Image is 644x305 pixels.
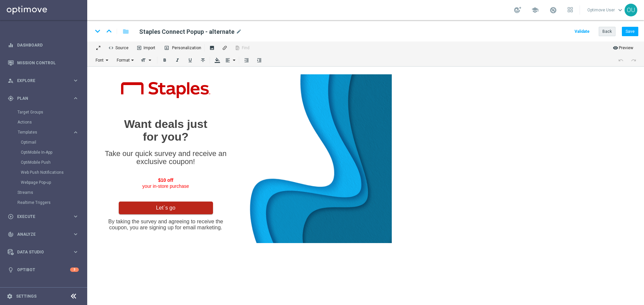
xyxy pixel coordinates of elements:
a: Realtime Triggers [17,200,70,205]
a: Let`s go [32,130,126,143]
div: Optimail [21,137,87,147]
i: play_circle_outline [8,214,14,220]
button: Strikethrough [196,54,209,66]
i: format_bold [162,58,167,63]
i: track_changes [8,231,14,237]
button: Data Studio keyboard_arrow_right [7,249,79,255]
div: Templates [18,130,72,134]
button: Templates keyboard_arrow_right [17,130,79,135]
button: Font Size [139,54,156,66]
span: Font [93,58,106,63]
h2: Staples Connect Popup - alternate [139,28,234,36]
i: keyboard_arrow_up [104,26,114,36]
i: keyboard_arrow_right [72,213,79,220]
div: Plan [8,95,72,101]
i: format_color_fill [215,58,220,63]
i: image [209,45,214,51]
p: your in-store purchase [11,105,146,118]
a: OptiMobile In-App [21,150,70,155]
span: Preview [617,42,633,50]
div: Webpage Pop-up [21,177,87,187]
button: Colors [211,54,223,66]
div: Analyze [8,231,72,237]
div: Target Groups [17,107,87,117]
span: Personalization [169,42,201,50]
i: format_indent_increase [257,58,262,63]
i: format_strikethrough [200,58,205,63]
a: Target Groups [17,109,70,115]
button: Decrease Indent [240,54,253,66]
div: OU [625,4,637,16]
i: format_underline [187,58,193,63]
button: Mission Control [7,60,79,66]
i: redo [631,58,636,63]
button: Insert link [218,42,231,54]
div: Web Push Notifications [21,167,87,177]
button: Save [622,27,638,36]
i: keyboard_arrow_right [72,129,79,136]
div: OptiMobile In-App [21,147,87,157]
button: Redo [627,54,640,66]
span: Source [113,42,128,50]
button: play_circle_outline Execute keyboard_arrow_right [7,214,79,219]
button: Undo [614,54,627,66]
i: format_indent_decrease [244,58,249,63]
i: keyboard_arrow_right [72,95,79,101]
span: Data Studio [17,250,72,254]
div: Streams [17,187,87,198]
a: Settings [16,294,37,298]
a: Optimove Userkeyboard_arrow_down [587,5,625,15]
button: Italic [171,54,183,66]
i: folder [122,27,129,35]
a: OptiMobile Push [21,160,70,165]
a: Actions [17,120,70,125]
div: OptiMobile Push [21,157,87,167]
button: Preview [609,42,640,54]
button: gps_fixed Plan keyboard_arrow_right [7,96,79,101]
div: 3 [70,268,79,272]
button: lightbulb Optibot 3 [7,267,79,273]
span: By taking the survey and agreeing to receive the coupon, you are signing up for email marketing. [21,147,136,159]
span: Plan [17,96,72,100]
button: person_search Explore keyboard_arrow_right [7,78,79,83]
span: Templates [18,130,66,134]
span: Find [239,42,252,50]
i: format_size [141,58,146,63]
span: Validate [575,29,590,34]
a: Streams [17,190,70,195]
i: gps_fixed [8,95,14,101]
span: Execute [17,215,72,219]
span: keyboard_arrow_down [616,6,624,14]
div: Optibot [8,261,79,279]
button: track_changes Analyze keyboard_arrow_right [7,232,79,237]
i: keyboard_arrow_right [72,77,79,84]
i: code [108,45,109,51]
button: Full screen [92,42,104,54]
div: Execute [8,214,72,220]
i: undo [618,58,623,63]
i: mode_edit [236,28,242,36]
div: Realtime Triggers [17,198,87,208]
a: Webpage Pop-up [21,180,70,185]
i: keyboard_arrow_right [72,249,79,255]
button: Increase Indent [253,54,265,66]
button: Personalization Tags [160,42,204,54]
i: person_search [8,78,14,84]
span: Format [115,58,130,63]
button: Import Image [205,42,218,54]
button: Find [231,42,253,54]
div: equalizer Dashboard [7,43,79,48]
span: Explore [17,79,72,83]
div: Templates [17,127,87,187]
i: equalizer [8,42,14,48]
span: Analyze [17,232,72,236]
i: format_italic [175,58,180,63]
button: Underline [183,54,196,66]
b: $10 off [71,106,86,111]
div: Dashboard [8,36,79,54]
a: Dashboard [17,36,79,54]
